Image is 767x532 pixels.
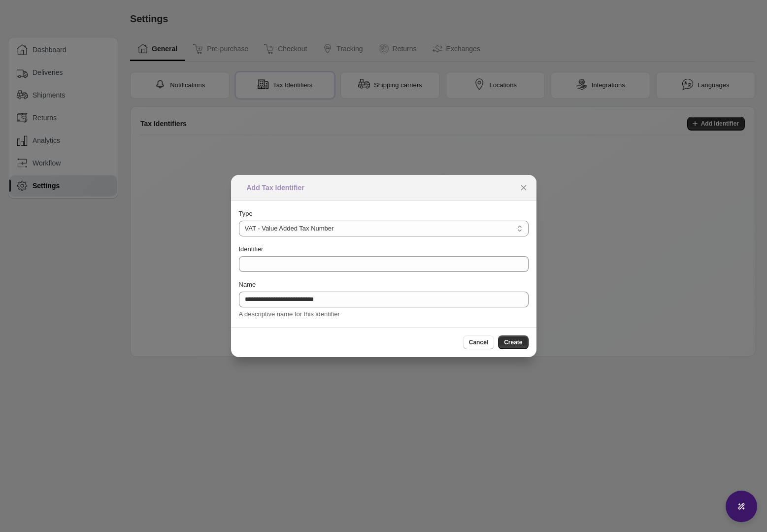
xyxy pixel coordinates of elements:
[517,181,531,195] button: Close
[247,183,304,193] h2: Add Tax Identifier
[239,281,256,288] span: Name
[239,310,340,318] span: A descriptive name for this identifier
[239,245,264,253] span: Identifier
[469,338,488,346] span: Cancel
[504,338,522,346] span: Create
[463,335,494,349] button: Cancel
[498,335,528,349] button: Create
[239,210,253,217] span: Type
